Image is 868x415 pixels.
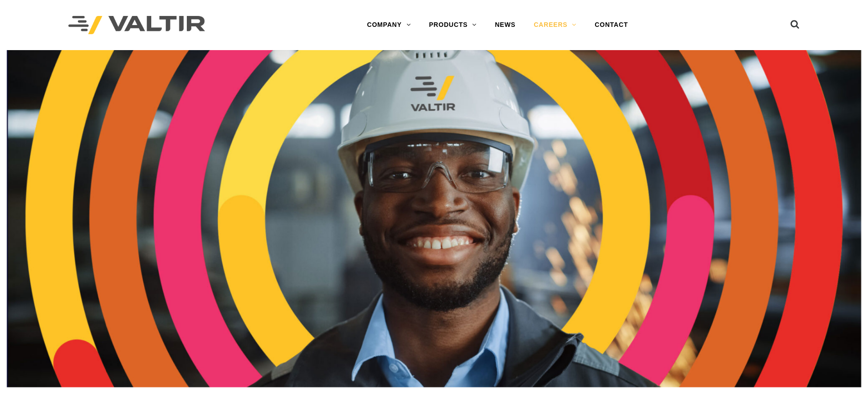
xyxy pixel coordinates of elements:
a: CAREERS [524,16,586,34]
img: Valtir [68,16,205,35]
a: NEWS [486,16,524,34]
a: COMPANY [358,16,420,34]
a: PRODUCTS [420,16,486,34]
a: CONTACT [586,16,637,34]
img: Careers_Header [7,50,861,387]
